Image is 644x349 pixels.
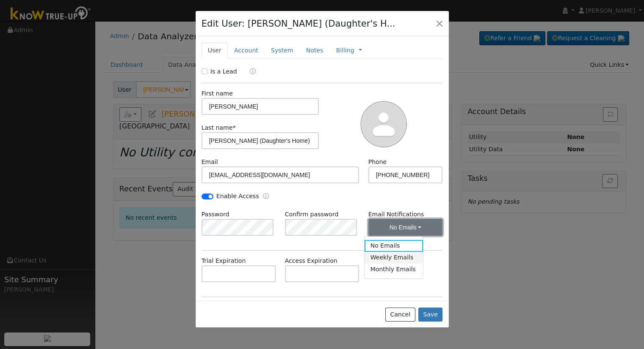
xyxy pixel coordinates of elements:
a: Monthly Emails [365,264,423,275]
span: Required [232,124,235,131]
label: Email Notifications [368,210,443,219]
a: Account [228,43,265,58]
a: No Emails [365,240,423,252]
a: User [202,43,228,58]
a: System [265,43,300,58]
label: Phone [368,158,387,166]
a: Billing [336,46,354,55]
label: Enable Access [216,192,259,201]
button: No Emails [368,219,443,236]
input: Is a Lead [202,68,207,74]
label: Password [202,210,229,219]
label: First name [202,89,233,98]
button: Save [418,308,443,322]
a: Weekly Emails [365,252,423,264]
h4: Edit User: [PERSON_NAME] (Daughter's H... [202,17,395,30]
a: Enable Access [263,192,269,202]
label: Email [202,158,218,166]
label: Confirm password [285,210,339,219]
button: Cancel [385,308,415,322]
label: Is a Lead [210,67,237,76]
a: Notes [299,43,329,58]
label: Trial Expiration [202,256,246,265]
a: Lead [243,67,256,77]
label: Access Expiration [285,256,337,265]
label: Last name [202,123,236,132]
